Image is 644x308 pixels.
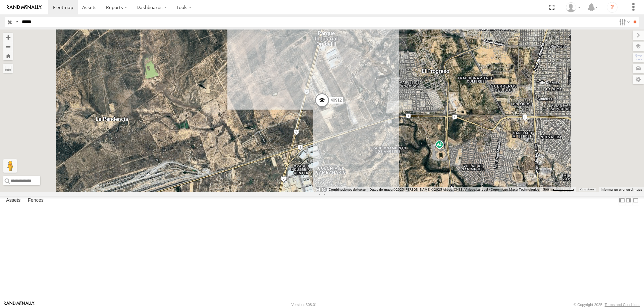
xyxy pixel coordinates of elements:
a: Terms and Conditions [605,303,640,307]
i: ? [607,2,618,13]
label: Assets [3,196,24,205]
label: Map Settings [633,75,644,84]
button: Zoom in [3,33,13,42]
button: Zoom Home [3,51,13,60]
div: Juan Lopez [563,2,583,12]
label: Measure [3,64,13,73]
button: Arrastra el hombrecito naranja al mapa para abrir Street View [3,159,17,173]
div: © Copyright 2025 - [574,303,640,307]
span: Datos del mapa ©2025 [PERSON_NAME] ©2025 Airbus, CNES / Airbus, Landsat / Copernicus, Maxar Techn... [370,188,539,191]
label: Fences [24,196,47,205]
label: Hide Summary Table [632,196,639,205]
label: Dock Summary Table to the Right [625,196,632,205]
button: Combinaciones de teclas [329,187,366,192]
button: Zoom out [3,42,13,51]
a: Informar un error en el mapa [601,188,642,191]
img: rand-logo.svg [7,5,42,10]
a: Condiciones (se abre en una nueva pestaña) [580,188,594,191]
label: Search Query [14,17,19,27]
label: Search Filter Options [616,17,631,27]
button: Escala del mapa: 500 m por 59 píxeles [541,187,576,192]
span: 500 m [543,188,553,191]
a: Visit our Website [4,301,35,308]
span: 40912 [331,98,342,103]
div: Version: 308.01 [291,303,317,307]
label: Dock Summary Table to the Left [619,196,625,205]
